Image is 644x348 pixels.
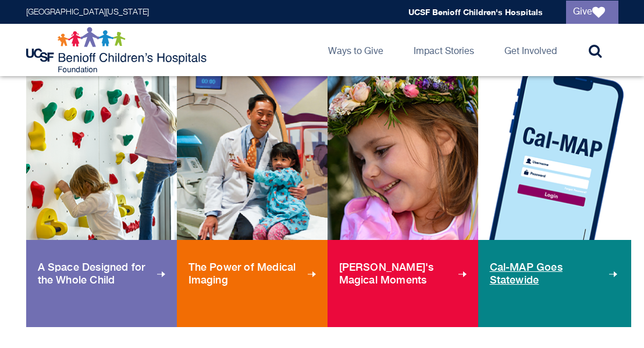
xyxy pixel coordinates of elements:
a: Ways to Give [319,24,393,76]
a: [PERSON_NAME]'s Magical Moments [328,60,481,327]
span: [PERSON_NAME]'s Magical Moments [339,252,469,296]
a: UCSF Benioff Children's Hospitals [408,7,543,17]
a: CAL MAP feature cell phone image Cal-MAP Goes Statewide [478,60,631,327]
span: Cal-MAP Goes Statewide [490,252,620,296]
a: Impact Stories [404,24,483,76]
a: two children climbing on a rock wall A Space Designed for the Whole Child [26,60,179,327]
img: two children climbing on a rock wall [26,60,179,318]
span: A Space Designed for the Whole Child [38,252,168,296]
a: The Power of Medical Imaging [177,60,330,327]
a: [GEOGRAPHIC_DATA][US_STATE] [26,8,149,16]
img: Logo for UCSF Benioff Children's Hospitals Foundation [26,27,209,73]
a: Get Involved [495,24,566,76]
span: The Power of Medical Imaging [188,252,318,296]
img: CAL MAP feature cell phone image [478,60,631,318]
a: Give [566,1,618,24]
